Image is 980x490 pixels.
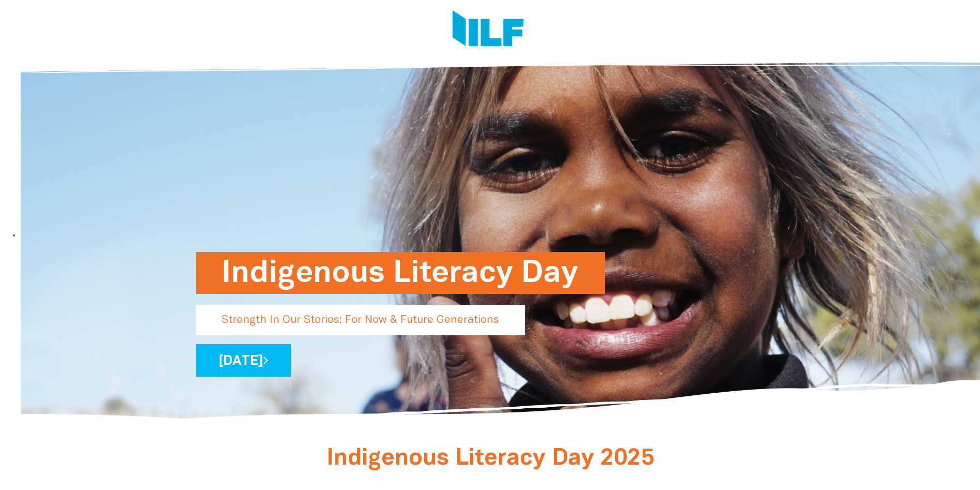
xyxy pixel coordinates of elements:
img: Logo [453,10,524,49]
img: 80-09072025193939-0-191-2178-845-1600x621-cropped-screen-shot-2025-07-09-at-7.39.23-pm.png [21,49,980,422]
p: Strength In Our Stories: For Now & Future Generations [196,305,525,335]
a: [DATE] [196,344,291,377]
h1: Indigenous Literacy Day [222,252,579,294]
span: Indigenous Literacy Day 2025 [326,448,654,469]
